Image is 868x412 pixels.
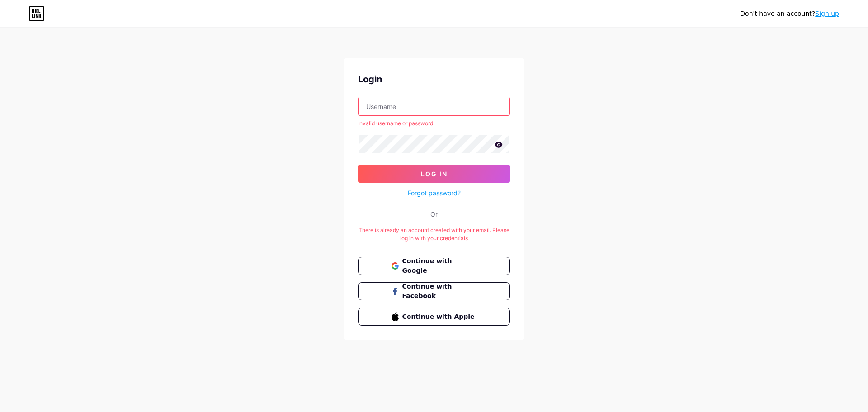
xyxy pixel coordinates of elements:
input: Username [359,97,509,115]
div: Invalid username or password. [358,119,510,128]
span: Log In [421,170,448,178]
div: Or [430,209,438,219]
div: Login [358,72,510,86]
span: Continue with Apple [402,312,477,322]
button: Continue with Apple [358,308,510,326]
button: Continue with Google [358,257,510,275]
button: Log In [358,165,510,183]
div: Don't have an account? [740,9,839,19]
button: Continue with Facebook [358,282,510,300]
a: Forgot password? [408,188,461,198]
div: There is already an account created with your email. Please log in with your credentials [358,226,510,242]
span: Continue with Google [402,256,477,275]
span: Continue with Facebook [402,282,477,301]
a: Sign up [815,10,839,17]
